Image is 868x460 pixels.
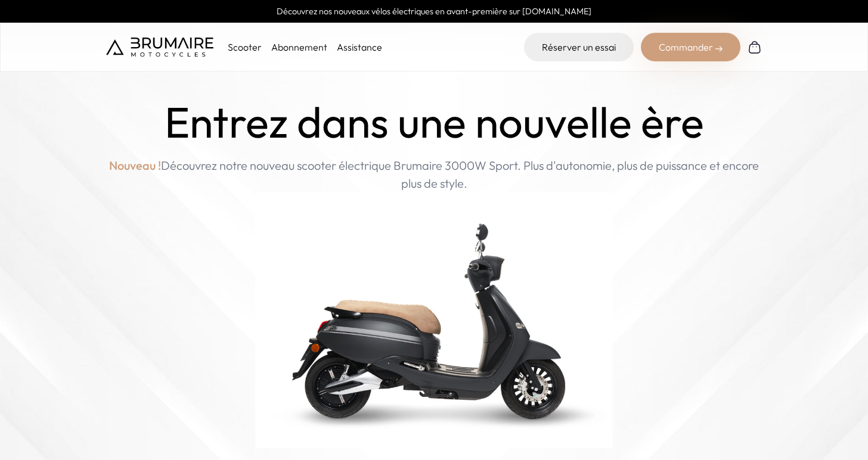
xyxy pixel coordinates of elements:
div: Commander [641,33,740,61]
img: right-arrow-2.png [715,45,723,52]
a: Abonnement [271,41,327,53]
h1: Entrez dans une nouvelle ère [165,98,704,147]
a: Réserver un essai [524,33,634,61]
span: Nouveau ! [109,157,161,175]
p: Découvrez notre nouveau scooter électrique Brumaire 3000W Sport. Plus d'autonomie, plus de puissa... [106,157,762,192]
img: Brumaire Motocycles [106,38,213,57]
p: Scooter [228,40,262,54]
img: Panier [748,40,762,54]
a: Assistance [337,41,382,53]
